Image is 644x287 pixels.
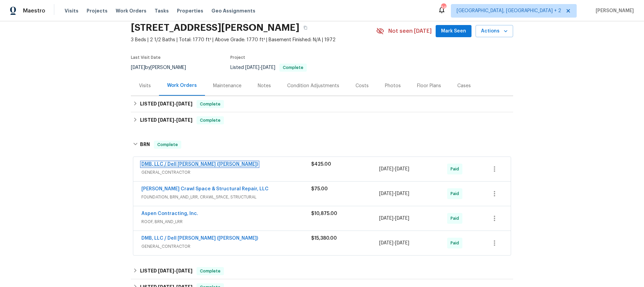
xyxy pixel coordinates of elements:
[230,65,307,70] span: Listed
[141,187,269,191] a: [PERSON_NAME] Crawl Space & Structural Repair, LLC
[141,194,311,200] span: FOUNDATION, BRN_AND_LRR, CRAWL_SPACE, STRUCTURAL
[211,7,255,14] span: Geo Assignments
[230,55,245,59] span: Project
[177,7,203,14] span: Properties
[141,243,311,250] span: GENERAL_CONTRACTOR
[379,167,393,171] span: [DATE]
[441,27,466,35] span: Mark Seen
[379,215,409,222] span: -
[355,82,369,89] div: Costs
[141,211,198,216] a: Aspen Contracting, Inc.
[197,101,223,107] span: Complete
[311,211,337,216] span: $10,875.00
[213,82,241,89] div: Maintenance
[395,216,409,221] span: [DATE]
[131,24,299,31] h2: [STREET_ADDRESS][PERSON_NAME]
[417,82,441,89] div: Floor Plans
[140,100,192,108] h6: LISTED
[131,37,376,43] span: 3 Beds | 2 1/2 Baths | Total: 1770 ft² | Above Grade: 1770 ft² | Basement Finished: N/A | 1972
[287,82,339,89] div: Condition Adjustments
[140,267,192,275] h6: LISTED
[158,268,174,273] span: [DATE]
[140,141,150,149] h6: BRN
[457,7,561,14] span: [GEOGRAPHIC_DATA], [GEOGRAPHIC_DATA] + 2
[158,268,192,273] span: -
[280,66,306,70] span: Complete
[23,7,45,14] span: Maestro
[139,82,151,89] div: Visits
[158,118,192,122] span: -
[261,65,275,70] span: [DATE]
[311,187,328,191] span: $75.00
[481,27,508,35] span: Actions
[176,118,192,122] span: [DATE]
[141,236,258,241] a: DMB, LLC / Dell [PERSON_NAME] ([PERSON_NAME])
[131,112,513,128] div: LISTED [DATE]-[DATE]Complete
[131,64,194,72] div: by [PERSON_NAME]
[245,65,259,70] span: [DATE]
[451,190,462,197] span: Paid
[158,101,192,106] span: -
[197,117,223,124] span: Complete
[176,101,192,106] span: [DATE]
[141,218,311,225] span: ROOF, BRN_AND_LRR
[158,118,174,122] span: [DATE]
[451,166,462,172] span: Paid
[388,28,432,34] span: Not seen [DATE]
[379,190,409,197] span: -
[65,7,78,14] span: Visits
[311,236,337,241] span: $15,380.00
[131,65,145,70] span: [DATE]
[451,240,462,246] span: Paid
[167,82,197,89] div: Work Orders
[395,191,409,196] span: [DATE]
[451,215,462,222] span: Paid
[258,82,271,89] div: Notes
[155,141,181,148] span: Complete
[87,7,108,14] span: Projects
[131,263,513,279] div: LISTED [DATE]-[DATE]Complete
[141,169,311,176] span: GENERAL_CONTRACTOR
[476,25,513,38] button: Actions
[141,162,258,167] a: DMB, LLC / Dell [PERSON_NAME] ([PERSON_NAME])
[131,134,513,156] div: BRN Complete
[245,65,275,70] span: -
[441,4,446,11] div: 34
[457,82,471,89] div: Cases
[395,167,409,171] span: [DATE]
[379,166,409,172] span: -
[379,191,393,196] span: [DATE]
[379,241,393,245] span: [DATE]
[140,116,192,124] h6: LISTED
[593,7,634,14] span: [PERSON_NAME]
[299,22,312,34] button: Copy Address
[436,25,471,38] button: Mark Seen
[131,55,161,59] span: Last Visit Date
[158,101,174,106] span: [DATE]
[197,268,223,274] span: Complete
[311,162,331,167] span: $425.00
[131,96,513,112] div: LISTED [DATE]-[DATE]Complete
[176,268,192,273] span: [DATE]
[379,240,409,246] span: -
[116,7,146,14] span: Work Orders
[395,241,409,245] span: [DATE]
[385,82,401,89] div: Photos
[379,216,393,221] span: [DATE]
[155,8,169,13] span: Tasks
